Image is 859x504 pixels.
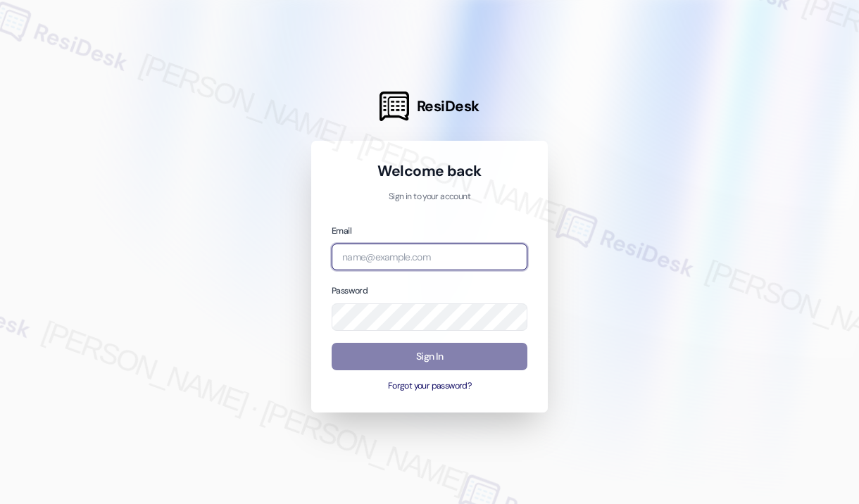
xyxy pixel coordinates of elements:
[332,380,527,393] button: Forgot your password?
[332,285,368,296] label: Password
[380,92,409,121] img: ResiDesk Logo
[332,191,527,203] p: Sign in to your account
[417,96,479,116] span: ResiDesk
[332,244,527,271] input: name@example.com
[332,161,527,181] h1: Welcome back
[332,225,351,237] label: Email
[332,343,527,370] button: Sign In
